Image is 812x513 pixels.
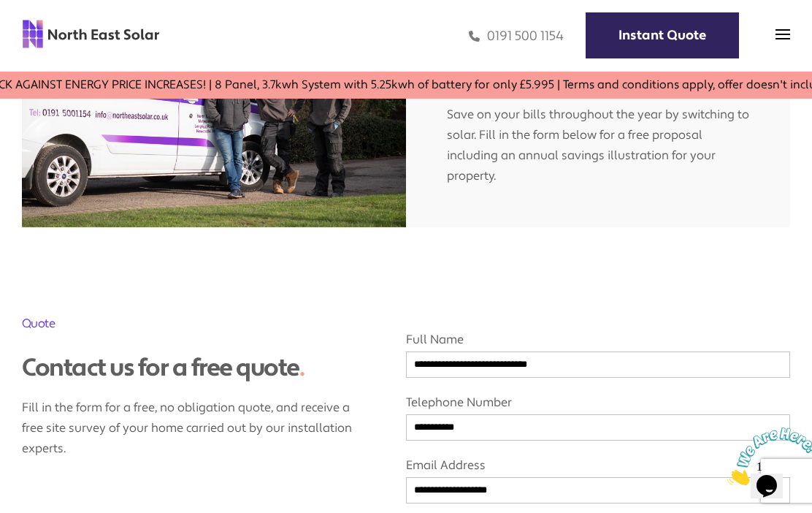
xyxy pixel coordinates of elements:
span: 1 [6,6,12,18]
p: Fill in the form for a free, no obligation quote, and receive a free site survey of your home car... [22,383,369,459]
span: . [299,352,304,384]
p: Save on your bills throughout the year by switching to solar. Fill in the form below for a free p... [447,90,750,186]
h2: Quote [22,315,369,332]
img: Chat attention grabber [6,6,96,64]
input: Telephone Number [406,414,790,441]
img: menu icon [775,27,790,42]
a: 0191 500 1154 [469,28,564,45]
div: Contact us for a free quote [22,354,369,383]
img: phone icon [469,28,480,45]
label: Telephone Number [406,395,790,433]
input: Full Name [406,351,790,378]
img: north east solar logo [22,19,160,49]
a: Instant Quote [586,12,739,58]
label: Full Name [406,332,790,370]
label: Email Address [406,457,790,496]
iframe: chat widget [721,422,812,491]
input: Email Address [406,477,790,503]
